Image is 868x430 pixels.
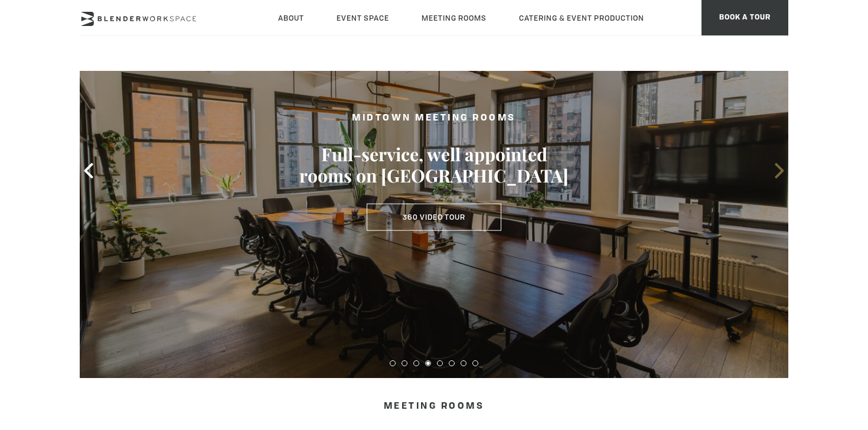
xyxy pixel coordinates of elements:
[367,204,501,231] a: 360 Video Tour
[298,144,570,186] h3: Full-service, well appointed rooms on [GEOGRAPHIC_DATA]
[139,402,729,412] h4: Meeting Rooms
[809,373,868,430] iframe: Chat Widget
[298,111,570,126] h2: MIDTOWN MEETING ROOMS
